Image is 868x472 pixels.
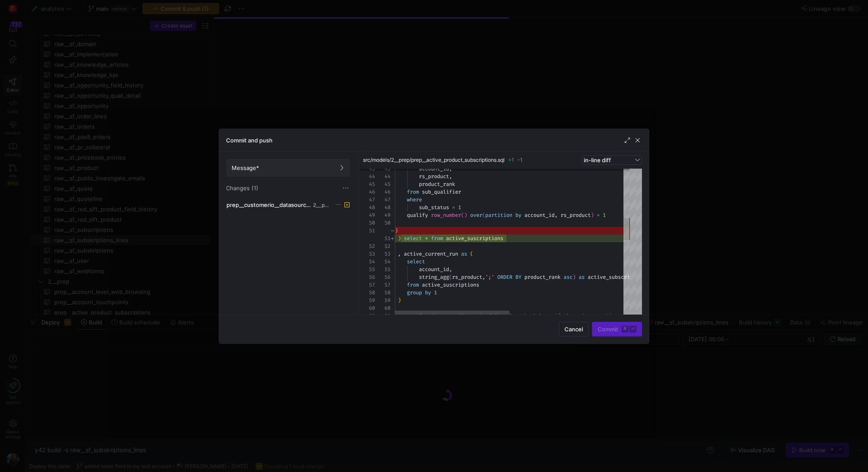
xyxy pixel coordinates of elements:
span: +1 [508,157,514,163]
span: src/models/2__prep/prep__active_product_subscriptions.sql [363,157,505,163]
span: -1 [518,157,523,163]
div: 54 [375,258,391,265]
span: 1 [458,204,461,211]
div: 57 [360,281,375,289]
div: 61 [360,312,375,320]
div: 47 [375,196,391,204]
div: 60 [375,304,391,312]
span: over [470,212,482,219]
span: 2__prep [313,202,331,208]
span: as [579,274,585,281]
span: ) [464,212,467,219]
span: , [449,165,452,172]
button: prep__customerio__datasource.yml2__prep [224,199,352,210]
span: group [407,289,422,296]
span: Changes (1) [226,185,258,191]
span: rs_product [561,212,591,219]
span: active_suscriptions [446,235,503,242]
span: from [407,281,419,288]
div: 59 [375,296,391,304]
span: active_current_run [404,250,458,257]
span: product_rank [419,181,455,188]
div: 48 [375,204,391,211]
div: 60 [360,304,375,312]
div: 55 [375,265,391,273]
span: 1 [603,212,606,219]
div: 49 [360,211,375,219]
span: partition [485,212,512,219]
div: 53 [360,250,375,258]
span: , [449,173,452,180]
span: as [461,250,467,257]
span: ORDER [497,274,512,281]
span: account_id [419,165,449,172]
div: 59 [360,296,375,304]
div: 44 [360,173,375,180]
span: , [398,250,401,257]
button: Message* [226,159,350,177]
span: rs_product [419,173,449,180]
div: 58 [375,289,391,296]
span: 1 [434,289,437,296]
span: = [597,212,600,219]
div: 45 [360,180,375,188]
span: Cancel [564,326,583,333]
div: 57 [375,281,391,289]
span: ( [482,212,485,219]
span: from [431,235,443,242]
div: 56 [360,273,375,281]
div: 54 [360,258,375,265]
span: select [404,235,422,242]
span: where [407,196,422,203]
span: , [555,212,558,219]
div: 51 [360,227,375,234]
div: 45 [375,180,391,188]
span: sub_qualifier [422,188,461,195]
div: 44 [375,173,391,180]
div: 51 [375,234,391,242]
span: string_agg [419,274,449,281]
span: = [452,204,455,211]
span: by [425,289,431,296]
span: row_number [431,212,461,219]
span: ( [470,250,473,257]
div: 52 [360,242,375,250]
div: 46 [375,188,391,196]
span: active_subscriptions [588,274,648,281]
div: 56 [375,273,391,281]
span: prep__customerio__datasource.yml [226,201,311,208]
span: ( [461,212,464,219]
span: , [482,274,485,281]
h3: Commit and push [226,137,273,144]
span: ) [398,235,401,242]
span: sub_status [419,204,449,211]
div: 52 [375,242,391,250]
span: rs_product [452,274,482,281]
span: asc [564,274,573,281]
div: 47 [360,196,375,204]
span: ( [449,274,452,281]
div: 58 [360,289,375,296]
span: ) [591,212,594,219]
div: 50 [375,219,391,227]
span: active_suscriptions [422,281,479,288]
span: by [515,212,521,219]
span: product_rank [524,274,561,281]
span: account_id [524,212,555,219]
span: account_id [419,266,449,273]
div: 48 [360,204,375,211]
div: 55 [360,265,375,273]
span: in-line diff [584,157,611,164]
div: 50 [360,219,375,227]
div: 53 [375,250,391,258]
span: ) [398,297,401,304]
span: select [407,258,425,265]
div: 49 [375,211,391,219]
span: , [449,266,452,273]
span: qualify [407,212,428,219]
span: ) [573,274,576,281]
button: Cancel [559,322,589,336]
span: from [407,188,419,195]
div: 46 [360,188,375,196]
span: BY [515,274,521,281]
